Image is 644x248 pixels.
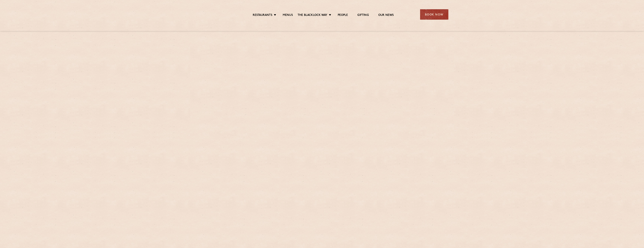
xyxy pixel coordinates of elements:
[298,13,327,18] a: The Blacklock Way
[253,13,272,18] a: Restaurants
[283,13,293,18] a: Menus
[378,13,394,18] a: Our News
[196,4,228,25] img: svg%3E
[338,13,348,18] a: People
[420,9,448,20] div: Book Now
[357,13,369,18] a: Gifting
